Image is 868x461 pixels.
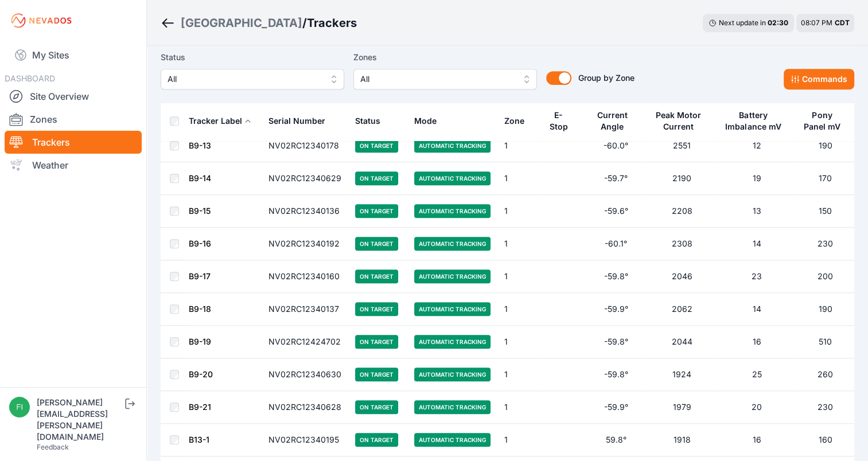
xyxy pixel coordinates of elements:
td: 20 [717,391,797,424]
td: 1924 [647,358,717,391]
td: 1 [497,326,540,358]
td: 170 [796,162,854,195]
span: On Target [355,269,398,283]
button: Commands [784,69,854,89]
a: B9-21 [189,402,211,412]
td: 150 [796,195,854,228]
td: 190 [796,293,854,326]
td: 14 [717,293,797,326]
button: E-Stop [547,101,578,140]
td: NV02RC12340195 [262,424,348,456]
img: Nevados [9,11,73,30]
td: NV02RC12424702 [262,326,348,358]
td: NV02RC12340629 [262,162,348,195]
a: B9-13 [189,140,211,150]
td: 1 [497,424,540,456]
span: Next update in [719,18,766,27]
td: 1 [497,130,540,162]
span: On Target [355,237,398,251]
td: 160 [796,424,854,456]
div: Mode [414,115,437,127]
td: NV02RC12340136 [262,195,348,228]
span: All [360,72,514,86]
a: B9-16 [189,239,211,248]
td: 1 [497,358,540,391]
td: 1 [497,195,540,228]
td: NV02RC12340630 [262,358,348,391]
span: Automatic Tracking [414,335,491,349]
td: 1 [497,260,540,293]
span: Automatic Tracking [414,433,491,447]
label: Status [161,50,344,64]
td: NV02RC12340160 [262,260,348,293]
span: On Target [355,139,398,153]
span: Automatic Tracking [414,269,491,283]
td: 16 [717,424,797,456]
a: B9-14 [189,173,211,183]
span: Automatic Tracking [414,237,491,251]
span: CDT [835,18,850,27]
td: 12 [717,130,797,162]
nav: Breadcrumb [161,8,357,38]
span: Group by Zone [578,73,635,83]
a: B9-18 [189,304,211,314]
td: 16 [717,326,797,358]
button: Mode [414,107,446,135]
span: On Target [355,368,398,381]
td: NV02RC12340178 [262,130,348,162]
span: Automatic Tracking [414,171,491,185]
div: Tracker Label [189,115,242,127]
span: On Target [355,171,398,185]
span: Automatic Tracking [414,400,491,414]
div: Current Angle [591,110,633,132]
td: NV02RC12340192 [262,228,348,260]
span: / [302,15,307,31]
a: Feedback [37,443,69,451]
button: All [353,69,537,89]
div: 02 : 30 [768,18,788,28]
td: 59.8° [585,424,647,456]
td: -59.7° [585,162,647,195]
div: E-Stop [547,110,570,132]
td: 1979 [647,391,717,424]
a: Zones [5,108,142,131]
td: 230 [796,391,854,424]
img: fidel.lopez@prim.com [9,397,30,417]
div: Battery Imbalance mV [724,110,783,132]
span: On Target [355,302,398,316]
td: 13 [717,195,797,228]
button: Status [355,107,390,135]
span: On Target [355,335,398,349]
span: On Target [355,433,398,447]
td: 190 [796,130,854,162]
td: 200 [796,260,854,293]
button: Peak Motor Current [654,101,710,140]
span: Automatic Tracking [414,204,491,218]
td: -59.8° [585,326,647,358]
td: 1 [497,391,540,424]
button: Tracker Label [189,107,251,135]
td: -59.8° [585,358,647,391]
td: 25 [717,358,797,391]
a: Site Overview [5,85,142,108]
td: NV02RC12340628 [262,391,348,424]
td: 1 [497,228,540,260]
span: 08:07 PM [801,18,832,27]
span: On Target [355,204,398,218]
a: [GEOGRAPHIC_DATA] [181,15,302,31]
td: 14 [717,228,797,260]
td: 1918 [647,424,717,456]
button: Battery Imbalance mV [724,101,790,140]
a: B9-17 [189,271,211,281]
button: Serial Number [268,107,334,135]
td: 1 [497,162,540,195]
span: On Target [355,400,398,414]
td: 2190 [647,162,717,195]
td: -59.8° [585,260,647,293]
div: Zone [504,115,524,127]
div: Serial Number [268,115,325,127]
td: 2062 [647,293,717,326]
h3: Trackers [307,15,357,31]
td: 2208 [647,195,717,228]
